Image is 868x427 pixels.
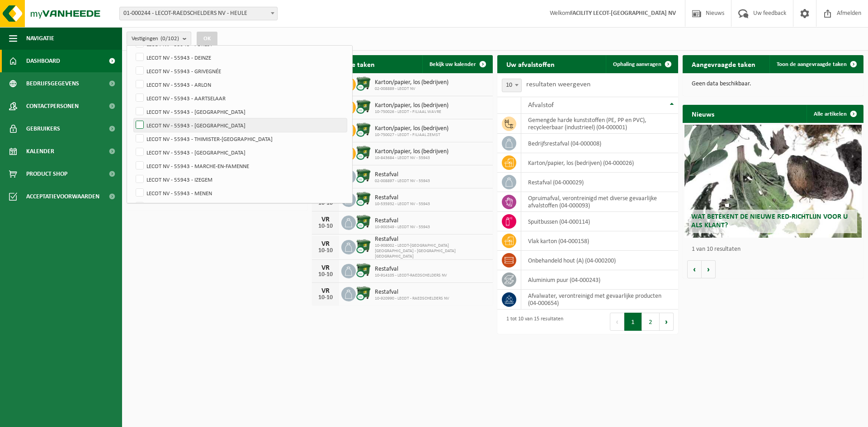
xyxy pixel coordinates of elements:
a: Toon de aangevraagde taken [769,55,863,73]
img: WB-1100-CU [356,239,371,254]
td: opruimafval, verontreinigd met diverse gevaarlijke afvalstoffen (04-000093) [521,192,678,212]
td: vlak karton (04-000158) [521,231,678,251]
label: LECOT NV - 55943 - AARTSELAAR [134,91,347,105]
button: OK [197,32,217,46]
img: WB-1100-CU [356,76,371,91]
div: 1 tot 10 van 15 resultaten [502,312,563,332]
span: 10-535932 - LECOT NV - 55943 [375,202,430,207]
div: VR [316,264,335,272]
span: 10-914105 - LECOT-RAEDSCHELDERS NV [375,273,447,278]
span: Karton/papier, los (bedrijven) [375,79,448,86]
img: WB-1100-CU [356,263,371,278]
label: LECOT NV - 55943 - MENEN [134,186,347,200]
button: Previous [610,313,624,331]
span: Restafval [375,236,488,243]
span: Bedrijfsgegevens [26,72,79,95]
label: LECOT NV - 55943 - [GEOGRAPHIC_DATA] [134,145,347,159]
label: LECOT NV - 55943 - ARLON [134,78,347,91]
img: WB-1100-CU [356,214,371,230]
p: Geen data beschikbaar. [692,81,854,87]
span: 10-920990 - LECOT - RAEDSCHELDERS NV [375,296,449,301]
td: gemengde harde kunststoffen (PE, PP en PVC), recycleerbaar (industrieel) (04-000001) [521,114,678,134]
span: Product Shop [26,163,67,185]
label: resultaten weergeven [526,81,590,88]
div: 10-10 [316,223,335,230]
button: Next [660,313,674,331]
img: WB-1100-CU [356,168,371,183]
div: VR [316,216,335,223]
span: Dashboard [26,50,60,72]
div: VR [316,287,335,295]
label: LECOT NV - 55943 - [GEOGRAPHIC_DATA] [134,105,347,118]
a: Ophaling aanvragen [606,55,677,73]
div: VR [316,240,335,248]
span: Karton/papier, los (bedrijven) [375,125,448,132]
h2: Aangevraagde taken [683,55,764,73]
span: Afvalstof [528,102,554,109]
span: 10-750027 - LECOT - FILIAAL ZEMST [375,132,448,138]
td: afvalwater, verontreinigd met gevaarlijke producten (04-000654) [521,290,678,310]
td: bedrijfsrestafval (04-000008) [521,134,678,153]
span: Karton/papier, los (bedrijven) [375,102,448,109]
label: LECOT NV - 55943 - GRIVEGNÉE [134,64,347,78]
button: 1 [624,313,642,331]
span: Restafval [375,289,449,296]
label: LECOT NV - 55943 - DEINZE [134,51,347,64]
td: restafval (04-000029) [521,173,678,192]
button: Vestigingen(0/102) [127,32,191,45]
span: Bekijk uw kalender [429,61,476,67]
span: 10-908002 - LECOT-[GEOGRAPHIC_DATA] [GEOGRAPHIC_DATA] - [GEOGRAPHIC_DATA] [GEOGRAPHIC_DATA] [375,243,488,259]
label: LECOT NV - 55943 - [GEOGRAPHIC_DATA] [134,118,347,132]
span: Toon de aangevraagde taken [777,61,847,67]
td: karton/papier, los (bedrijven) (04-000026) [521,153,678,173]
span: 10-843684 - LECOT NV - 55943 [375,155,448,161]
span: 02-008897 - LECOT NV - 55943 [375,178,430,184]
span: Vestigingen [132,32,179,46]
div: 10-10 [316,248,335,254]
span: Wat betekent de nieuwe RED-richtlijn voor u als klant? [691,213,848,229]
td: onbehandeld hout (A) (04-000200) [521,251,678,270]
span: Contactpersonen [26,95,79,117]
span: Restafval [375,266,447,273]
span: Gebruikers [26,117,60,140]
p: 1 van 10 resultaten [692,246,859,253]
button: Vorige [687,260,702,278]
a: Bekijk uw kalender [422,55,492,73]
div: 10-10 [316,272,335,278]
label: LECOT NV - 55943 - MARCHE-EN-FAMENNE [134,159,347,173]
h2: Nieuws [683,105,723,122]
span: 01-000244 - LECOT-RAEDSCHELDERS NV - HEULE [120,7,277,20]
img: WB-1100-CU [356,191,371,206]
span: Ophaling aanvragen [613,61,661,67]
strong: FACILITY LECOT-[GEOGRAPHIC_DATA] NV [570,10,676,17]
span: 10 [502,79,522,92]
h2: Uw afvalstoffen [497,55,564,73]
span: Restafval [375,217,430,225]
span: Acceptatievoorwaarden [26,185,99,208]
label: LECOT NV - 55943 - IZEGEM [134,173,347,186]
label: LECOT NV - 55943 - THIMISTER-[GEOGRAPHIC_DATA] [134,132,347,145]
span: 01-000244 - LECOT-RAEDSCHELDERS NV - HEULE [119,7,278,20]
span: 02-008889 - LECOT NV [375,86,448,92]
img: WB-1100-CU [356,99,371,114]
span: 10 [502,79,521,92]
td: aluminium puur (04-000243) [521,270,678,290]
img: WB-1100-CU [356,286,371,301]
label: LECOT NV - 55943 - DIEST [134,200,347,213]
span: Karton/papier, los (bedrijven) [375,148,448,155]
a: Wat betekent de nieuwe RED-richtlijn voor u als klant? [684,125,862,238]
count: (0/102) [160,36,179,42]
span: 10-750026 - LECOT - FILIAAL WAVRE [375,109,448,115]
img: WB-1100-CU [356,145,371,160]
img: WB-1100-CU [356,122,371,137]
span: Kalender [26,140,54,163]
span: Navigatie [26,27,54,50]
span: Restafval [375,171,430,178]
span: Restafval [375,194,430,202]
button: 2 [642,313,660,331]
td: spuitbussen (04-000114) [521,212,678,231]
div: 10-10 [316,200,335,206]
a: Alle artikelen [807,105,863,123]
button: Volgende [702,260,716,278]
span: 10-900349 - LECOT NV - 55943 [375,225,430,230]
